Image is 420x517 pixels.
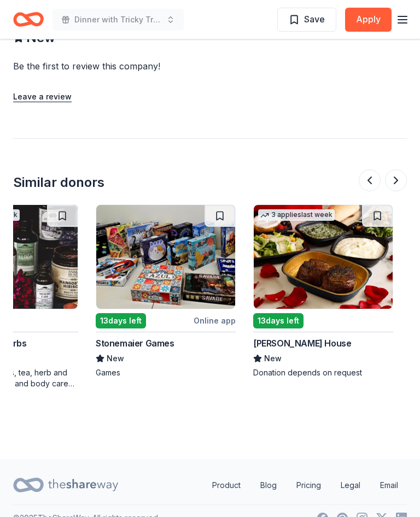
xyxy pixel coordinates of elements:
span: Dinner with Tricky Tray and Live Entertainment . Featuring cuisine from local restaurants. [74,13,162,26]
div: 13 days left [253,313,304,328]
a: Blog [252,474,285,496]
a: Legal [332,474,369,496]
div: 13 days left [96,313,146,328]
div: Online app [194,314,236,327]
img: Image for Stonemaier Games [96,205,235,309]
div: Similar donors [13,174,104,191]
span: New [107,352,124,365]
button: Apply [345,8,392,32]
a: Product [203,474,249,496]
button: Leave a review [13,90,72,103]
div: Games [96,367,236,378]
div: 3 applies last week [258,209,335,221]
nav: quick links [203,474,407,496]
div: Stonemaier Games [96,337,174,350]
button: Dinner with Tricky Tray and Live Entertainment . Featuring cuisine from local restaurants. [52,9,184,31]
button: Save [277,8,336,32]
div: [PERSON_NAME] House [253,337,351,350]
span: New [264,352,282,365]
div: Be the first to review this company! [13,60,293,73]
a: Image for Ruth's Chris Steak House3 applieslast week13days left[PERSON_NAME] HouseNewDonation dep... [253,204,393,378]
span: Save [304,12,325,26]
img: Image for Ruth's Chris Steak House [254,205,393,309]
a: Image for Stonemaier Games13days leftOnline appStonemaier GamesNewGames [96,204,236,378]
a: Email [371,474,407,496]
a: Home [13,7,44,32]
div: Donation depends on request [253,367,393,378]
a: Pricing [288,474,330,496]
